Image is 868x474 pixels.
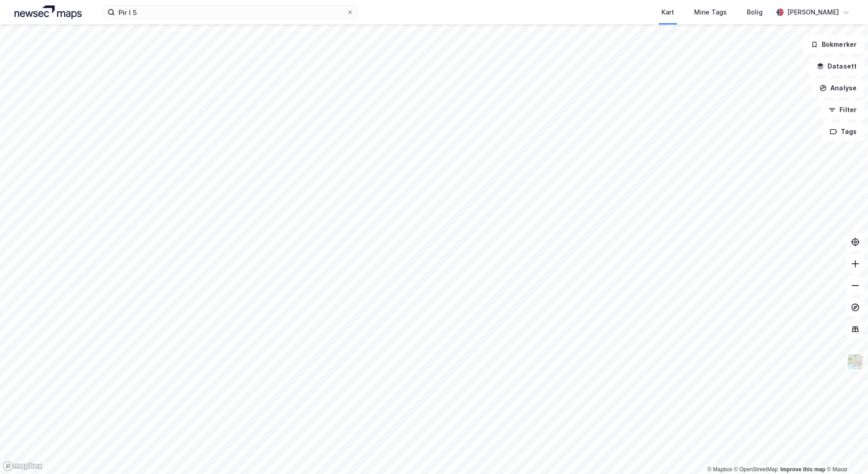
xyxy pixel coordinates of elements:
[823,430,868,474] iframe: Chat Widget
[821,101,864,119] button: Filter
[809,57,864,75] button: Datasett
[694,7,727,18] div: Mine Tags
[3,461,43,471] a: Mapbox homepage
[847,353,864,370] img: Z
[823,430,868,474] div: Kontrollprogram for chat
[787,7,839,18] div: [PERSON_NAME]
[707,466,732,473] a: Mapbox
[812,79,864,97] button: Analyse
[822,123,864,141] button: Tags
[115,5,346,19] input: Søk på adresse, matrikkel, gårdeiere, leietakere eller personer
[747,7,763,18] div: Bolig
[661,7,674,18] div: Kart
[803,35,864,54] button: Bokmerker
[15,5,82,19] img: logo.a4113a55bc3d86da70a041830d287a7e.svg
[780,466,825,473] a: Improve this map
[734,466,778,473] a: OpenStreetMap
